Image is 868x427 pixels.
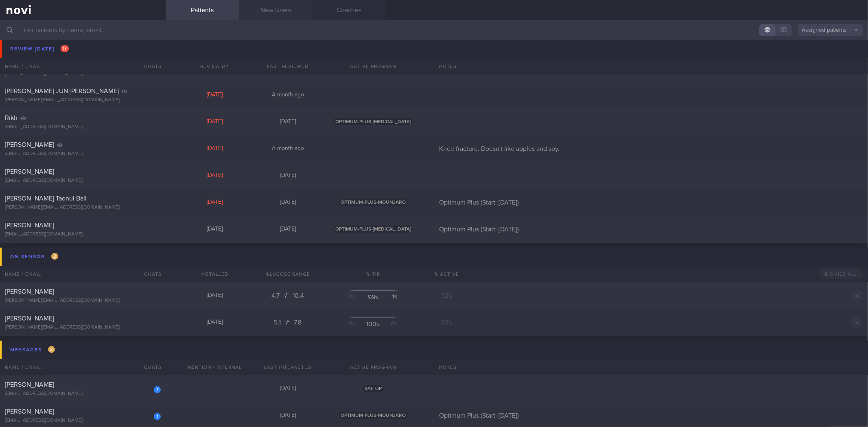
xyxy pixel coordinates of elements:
sub: % [375,296,379,301]
span: [PERSON_NAME] [5,315,54,322]
div: % TIR [324,266,422,282]
div: 100 [366,320,381,328]
span: [PERSON_NAME] [5,222,54,229]
div: [DATE] [178,91,251,99]
div: [DATE] [178,319,251,326]
div: 1 [154,386,161,393]
span: 10.4 [293,292,304,299]
div: 0 [383,320,398,328]
span: [PERSON_NAME] Taonui Ball [5,195,87,202]
div: [DATE] [178,38,251,45]
div: A month ago [251,145,324,152]
div: On sensor [8,251,60,262]
div: [EMAIL_ADDRESS][DOMAIN_NAME] [5,391,161,397]
div: % Active [422,266,471,282]
span: 2 [51,253,58,260]
sub: % [448,321,452,326]
div: [EMAIL_ADDRESS][DOMAIN_NAME] [5,70,161,76]
span: OPTIMUM-PLUS-[MEDICAL_DATA] [333,226,413,233]
div: Optimum + (End [DATE]) [434,37,868,46]
div: Knee fracture. Doesn't like apples and soy. [434,145,868,153]
div: Chats [133,359,166,375]
div: 30 [422,318,471,327]
sub: % [394,322,398,326]
div: [EMAIL_ADDRESS][DOMAIN_NAME] [5,231,161,237]
span: [PERSON_NAME] [5,408,54,415]
span: 2 [48,346,55,353]
span: OPTIMUM-PLUS-MOUNJARO [339,412,408,419]
div: [PERSON_NAME][EMAIL_ADDRESS][DOMAIN_NAME] [5,298,161,304]
div: [DATE] [251,199,324,206]
div: [DATE] [251,172,324,179]
span: OPTIMUM-PLUS-MOUNJARO [339,199,408,206]
div: A month ago [251,91,324,99]
div: [DATE] [251,118,324,126]
span: [PERSON_NAME] [5,288,54,295]
div: Optimum Plus (Start: [DATE]) [434,225,868,233]
div: [DATE] [251,38,324,45]
sub: % [352,322,356,326]
div: Messages [8,344,57,355]
div: [DATE] [178,118,251,126]
span: 5.1 [274,319,282,326]
span: 7.8 [294,319,302,326]
div: [EMAIL_ADDRESS][DOMAIN_NAME] [5,418,161,424]
sub: % [394,295,398,299]
sub: % [376,322,380,327]
div: Glucose Range [251,266,324,282]
span: OPTIMUM-PLUS-[MEDICAL_DATA] [333,118,413,125]
div: Notes [434,359,868,375]
div: 1 [383,293,398,301]
div: Chats [133,266,166,282]
span: SAF-LIP [363,385,384,392]
div: [EMAIL_ADDRESS][DOMAIN_NAME] [5,151,161,157]
div: Optimum Plus (Start: [DATE]) [434,198,868,207]
div: [DATE] [251,65,324,72]
div: [DATE] [178,172,251,179]
div: 0 [349,293,364,301]
span: Soon [PERSON_NAME] [5,61,70,68]
div: 99 [366,293,381,301]
div: [DATE] [178,226,251,233]
span: 4.7 [271,292,281,299]
div: Last Interacted [251,359,324,375]
div: [PERSON_NAME][EMAIL_ADDRESS][DOMAIN_NAME] [5,97,161,103]
div: 0 [349,320,364,328]
div: [EMAIL_ADDRESS][DOMAIN_NAME] [5,124,161,130]
button: Assigned patients [798,24,863,36]
span: [PERSON_NAME] JUN [PERSON_NAME] [5,88,119,94]
div: [PERSON_NAME][EMAIL_ADDRESS][DOMAIN_NAME] [5,205,161,211]
div: [PERSON_NAME][EMAIL_ADDRESS][DOMAIN_NAME] [5,325,161,331]
div: Mention / Internal [178,359,251,375]
sub: % [448,294,452,299]
div: 52 [422,292,471,300]
button: Dismiss All [819,269,863,279]
div: [DATE] [251,226,324,233]
div: Active Program [324,359,422,375]
div: [DATE] [251,412,324,419]
div: 1 [154,413,161,420]
span: Rikh [5,115,17,121]
sub: % [352,295,356,299]
div: [DATE] [251,385,324,392]
div: [DATE] [178,65,251,72]
span: [PERSON_NAME] [5,168,54,175]
div: [DATE] [178,292,251,299]
span: [PERSON_NAME] [5,381,54,388]
div: [DATE] [178,199,251,206]
div: Installed [178,266,251,282]
span: [PERSON_NAME] [5,142,54,148]
div: [EMAIL_ADDRESS][DOMAIN_NAME] [5,44,161,50]
div: [DATE] [178,145,251,152]
div: Optimum Plus (Start: [DATE]) [434,412,868,420]
div: [EMAIL_ADDRESS][DOMAIN_NAME] [5,178,161,184]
